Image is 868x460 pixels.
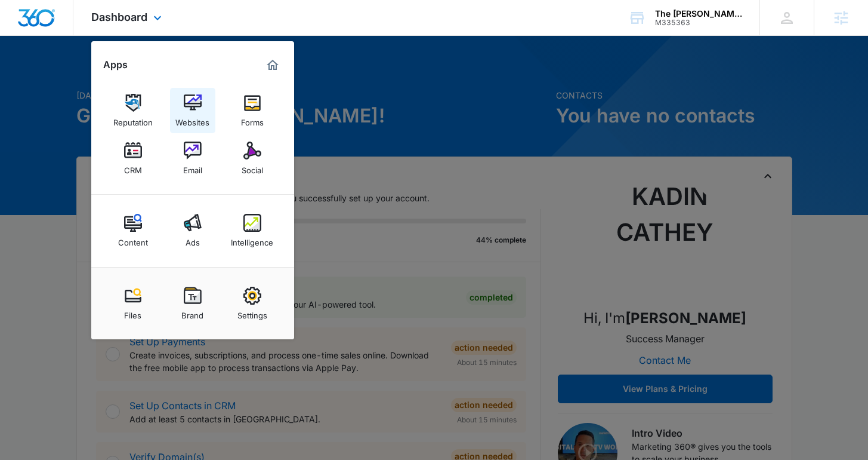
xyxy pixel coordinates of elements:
div: account name [655,9,742,19]
div: CRM [124,160,142,175]
div: Websites [175,112,209,127]
a: Email [170,136,215,181]
div: account id [655,19,742,27]
a: CRM [110,136,156,181]
div: Email [183,160,202,175]
div: Intelligence [231,232,273,247]
div: Reputation [113,112,153,127]
a: Forms [230,88,275,133]
div: Settings [237,305,267,320]
a: Websites [170,88,215,133]
span: Dashboard [91,11,147,23]
h2: Apps [103,59,128,70]
a: Reputation [110,88,156,133]
a: Intelligence [230,208,275,253]
div: Brand [181,305,203,320]
div: Forms [241,112,264,127]
a: Settings [230,281,275,326]
div: Social [242,160,263,175]
div: Content [118,232,148,247]
a: Files [110,281,156,326]
a: Brand [170,281,215,326]
div: Files [124,305,141,320]
a: Social [230,136,275,181]
a: Marketing 360® Dashboard [263,56,282,75]
a: Content [110,208,156,253]
a: Ads [170,208,215,253]
div: Ads [186,232,200,247]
